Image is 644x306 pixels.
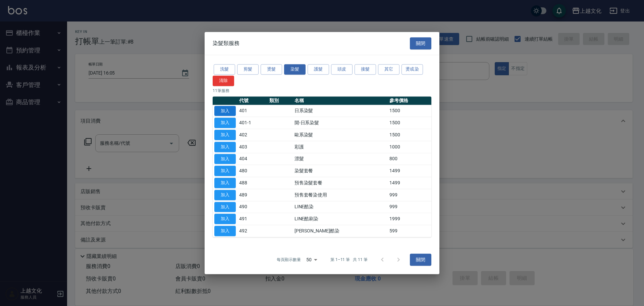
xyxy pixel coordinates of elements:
th: 名稱 [293,96,388,105]
span: 染髮類服務 [213,40,239,47]
th: 類別 [268,96,293,105]
button: 染髮 [284,64,306,75]
td: 599 [388,225,431,237]
button: 洗髮 [214,64,235,75]
td: 日系染髮 [293,105,388,117]
p: 第 1–11 筆 共 11 筆 [330,257,368,263]
td: 489 [237,189,268,201]
td: 490 [237,201,268,213]
td: 1999 [388,213,431,225]
td: 1499 [388,177,431,189]
td: 開-日系染髮 [293,117,388,129]
td: 染髮套餐 [293,165,388,177]
td: 漂髮 [293,153,388,165]
div: 50 [304,251,320,269]
button: 加入 [214,214,236,224]
td: 999 [388,201,431,213]
td: 403 [237,141,268,153]
button: 其它 [378,64,399,75]
td: 491 [237,213,268,225]
button: 加入 [214,118,236,128]
td: 1500 [388,129,431,141]
button: 燙髮 [261,64,282,75]
td: 488 [237,177,268,189]
button: 關閉 [410,254,431,266]
td: 彩護 [293,141,388,153]
th: 參考價格 [388,96,431,105]
td: LINE酷染 [293,201,388,213]
td: 800 [388,153,431,165]
td: 1500 [388,117,431,129]
td: 1499 [388,165,431,177]
td: 492 [237,225,268,237]
td: 1500 [388,105,431,117]
button: 剪髮 [237,64,259,75]
button: 頭皮 [331,64,353,75]
button: 加入 [214,178,236,188]
button: 燙或染 [401,64,423,75]
td: 480 [237,165,268,177]
td: 401 [237,105,268,117]
td: 404 [237,153,268,165]
td: 401-1 [237,117,268,129]
td: 預售套餐染使用 [293,189,388,201]
button: 加入 [214,226,236,236]
button: 關閉 [410,37,431,50]
p: 11 筆服務 [213,88,431,94]
td: 1000 [388,141,431,153]
td: 402 [237,129,268,141]
button: 加入 [214,154,236,164]
button: 加入 [214,142,236,152]
p: 每頁顯示數量 [277,257,301,263]
td: 歐系染髮 [293,129,388,141]
button: 加入 [214,202,236,212]
button: 加入 [214,130,236,140]
button: 加入 [214,106,236,116]
th: 代號 [237,96,268,105]
td: LINE酷刷染 [293,213,388,225]
td: 預售染髮套餐 [293,177,388,189]
button: 護髮 [308,64,329,75]
td: [PERSON_NAME]酷染 [293,225,388,237]
td: 999 [388,189,431,201]
button: 接髮 [355,64,376,75]
button: 加入 [214,190,236,200]
button: 清除 [213,76,234,86]
button: 加入 [214,166,236,176]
